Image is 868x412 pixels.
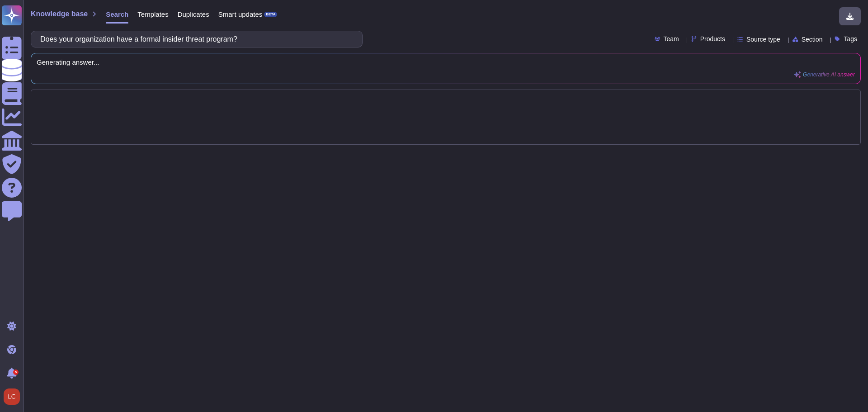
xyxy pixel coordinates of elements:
span: Source type [746,36,780,43]
span: Smart updates [218,11,263,18]
span: Duplicates [178,11,209,18]
div: BETA [264,12,277,17]
button: user [2,387,26,407]
span: Knowledge base [31,10,88,18]
span: Search [106,11,128,18]
span: Products [700,36,725,42]
img: user [4,388,20,405]
span: Section [802,36,823,43]
span: Generating answer... [37,59,855,66]
span: Generative AI answer [803,72,855,77]
input: Search a question or template... [36,31,353,47]
div: 5 [13,369,19,375]
span: Team [664,36,679,42]
span: Templates [137,11,168,18]
span: Tags [844,36,857,42]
